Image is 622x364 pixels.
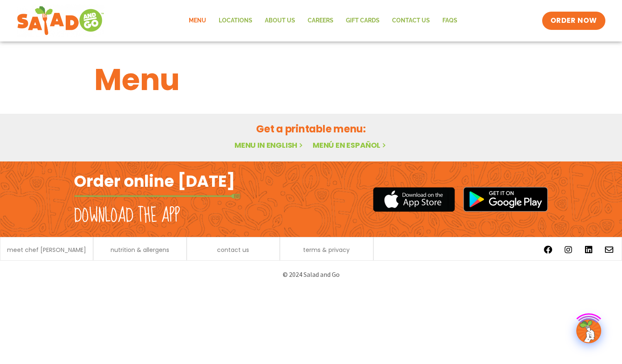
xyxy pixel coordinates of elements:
[212,11,259,30] a: Locations
[111,247,169,253] a: nutrition & allergens
[463,187,548,212] img: google_play
[340,11,386,30] a: GIFT CARDS
[373,186,455,213] img: appstore
[386,11,436,30] a: Contact Us
[74,171,235,191] h2: Order online [DATE]
[234,140,304,150] a: Menu in English
[78,269,544,280] p: © 2024 Salad and Go
[217,247,249,253] a: contact us
[542,12,605,30] a: ORDER NOW
[550,16,597,26] span: ORDER NOW
[183,11,212,30] a: Menu
[7,247,86,253] a: meet chef [PERSON_NAME]
[17,4,104,37] img: new-SAG-logo-768×292
[74,204,180,227] h2: Download the app
[183,11,464,30] nav: Menu
[74,194,240,198] img: fork
[301,11,340,30] a: Careers
[436,11,464,30] a: FAQs
[259,11,301,30] a: About Us
[94,122,528,136] h2: Get a printable menu:
[303,247,350,253] a: terms & privacy
[313,140,388,150] a: Menú en español
[94,57,528,102] h1: Menu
